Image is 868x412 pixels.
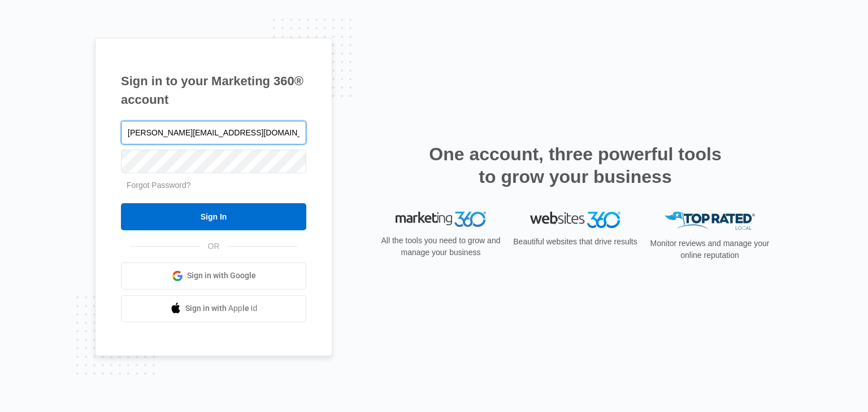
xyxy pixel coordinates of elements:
[121,203,306,230] input: Sign In
[396,212,486,227] img: Marketing 360
[665,212,755,230] img: Top Rated Local
[512,236,639,248] p: Beautiful websites that drive results
[530,212,620,228] img: Websites 360
[127,181,191,190] a: Forgot Password?
[187,270,256,282] span: Sign in with Google
[121,121,306,144] input: Email
[121,262,306,290] a: Sign in with Google
[185,303,258,314] span: Sign in with Apple Id
[121,295,306,322] a: Sign in with Apple Id
[121,72,306,109] h1: Sign in to your Marketing 360® account
[377,235,504,258] p: All the tools you need to grow and manage your business
[200,240,228,252] span: OR
[426,143,725,188] h2: One account, three powerful tools to grow your business
[646,238,773,261] p: Monitor reviews and manage your online reputation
